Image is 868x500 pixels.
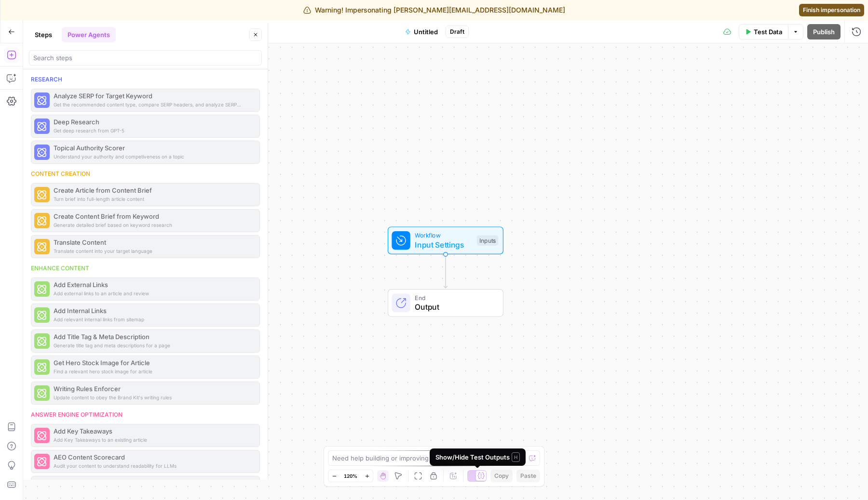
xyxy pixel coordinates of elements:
button: Untitled [399,24,444,39]
span: Draft [450,27,464,36]
span: Finish impersonation [803,6,860,14]
span: Paste [520,472,536,480]
span: Workflow [415,231,472,240]
span: Input Settings [415,239,472,250]
div: EndOutput [356,289,535,317]
div: WorkflowInput SettingsInputs [356,226,535,254]
button: Paste [516,470,540,482]
button: Test Data [739,24,788,39]
button: Copy [490,470,513,482]
button: Publish [807,24,841,39]
g: Edge from start to end [444,254,447,288]
button: Steps [29,27,58,42]
span: Output [415,301,493,313]
input: Search steps [33,53,258,63]
div: Inputs [477,235,498,246]
span: 120% [344,472,357,480]
div: Enhance content [31,264,260,273]
span: Publish [813,27,835,37]
div: Warning! Impersonating [PERSON_NAME][EMAIL_ADDRESS][DOMAIN_NAME] [303,5,565,15]
div: Content creation [31,170,260,178]
span: Copy [494,472,509,480]
span: End [415,293,493,302]
div: Research [31,75,260,84]
button: Power Agents [62,27,116,42]
span: Test Data [754,27,782,37]
div: Answer engine optimization [31,410,260,419]
a: Finish impersonation [799,4,864,16]
span: Untitled [414,27,438,37]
